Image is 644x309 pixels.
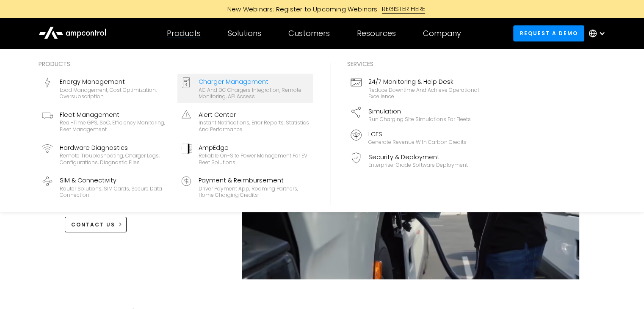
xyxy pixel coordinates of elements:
[39,172,174,202] a: SIM & ConnectivityRouter Solutions, SIM Cards, Secure Data Connection
[288,29,330,38] div: Customers
[347,103,483,126] a: SimulationRun charging site simulations for fleets
[199,119,310,132] div: Instant notifications, error reports, statistics and performance
[60,152,171,166] div: Remote troubleshooting, charger logs, configurations, diagnostic files
[177,140,313,169] a: AmpEdgeReliable On-site Power Management for EV Fleet Solutions
[368,152,468,162] div: Security & Deployment
[368,162,468,168] div: Enterprise-grade software deployment
[219,5,382,14] div: New Webinars: Register to Upcoming Webinars
[167,29,201,38] div: Products
[513,25,584,41] a: Request a demo
[39,140,174,169] a: Hardware DiagnosticsRemote troubleshooting, charger logs, configurations, diagnostic files
[39,107,174,136] a: Fleet ManagementReal-time GPS, SoC, efficiency monitoring, fleet management
[60,176,171,185] div: SIM & Connectivity
[357,29,396,38] div: Resources
[39,59,313,69] div: Products
[423,29,461,38] div: Company
[71,221,115,229] div: CONTACT US
[60,185,171,199] div: Router Solutions, SIM Cards, Secure Data Connection
[39,74,174,103] a: Energy ManagementLoad management, cost optimization, oversubscription
[199,185,310,199] div: Driver Payment App, Roaming Partners, Home Charging Credits
[177,172,313,202] a: Payment & ReimbursementDriver Payment App, Roaming Partners, Home Charging Credits
[199,176,310,185] div: Payment & Reimbursement
[199,87,310,100] div: AC and DC chargers integration, remote monitoring, API access
[347,59,483,69] div: Services
[132,4,513,14] a: New Webinars: Register to Upcoming WebinarsREGISTER HERE
[382,4,426,14] div: REGISTER HERE
[368,139,467,146] div: Generate revenue with carbon credits
[177,74,313,103] a: Charger ManagementAC and DC chargers integration, remote monitoring, API access
[347,149,483,172] a: Security & DeploymentEnterprise-grade software deployment
[199,143,310,152] div: AmpEdge
[199,152,310,166] div: Reliable On-site Power Management for EV Fleet Solutions
[177,107,313,136] a: Alert CenterInstant notifications, error reports, statistics and performance
[199,77,310,86] div: Charger Management
[60,77,171,86] div: Energy Management
[228,29,261,38] div: Solutions
[60,110,171,119] div: Fleet Management
[368,77,479,86] div: 24/7 Monitoring & Help Desk
[60,143,171,152] div: Hardware Diagnostics
[65,217,127,232] a: CONTACT US
[347,74,483,103] a: 24/7 Monitoring & Help DeskReduce downtime and achieve operational excellence
[368,116,471,123] div: Run charging site simulations for fleets
[368,107,471,116] div: Simulation
[347,126,483,149] a: LCFSGenerate revenue with carbon credits
[368,87,479,100] div: Reduce downtime and achieve operational excellence
[368,130,467,139] div: LCFS
[199,110,310,119] div: Alert Center
[60,87,171,100] div: Load management, cost optimization, oversubscription
[60,119,171,132] div: Real-time GPS, SoC, efficiency monitoring, fleet management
